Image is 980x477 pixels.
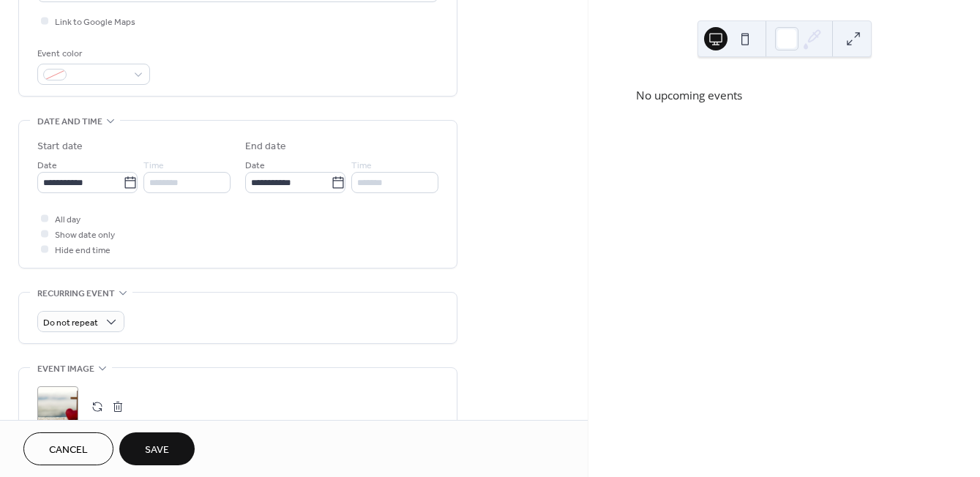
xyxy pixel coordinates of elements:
span: Date and time [37,114,102,129]
span: Save [145,443,169,458]
span: Date [37,158,57,173]
span: Date [245,158,265,173]
span: Show date only [55,228,115,243]
button: Cancel [23,432,113,465]
div: Event color [37,46,147,61]
span: Link to Google Maps [55,15,135,30]
span: Time [351,158,372,173]
span: All day [55,212,81,228]
span: Do not repeat [43,315,98,331]
div: ; [37,386,78,427]
span: Event image [37,361,94,377]
span: Hide end time [55,243,111,258]
span: Cancel [49,443,88,458]
div: No upcoming events [636,87,932,104]
span: Recurring event [37,286,115,301]
span: Time [143,158,164,173]
button: Save [119,432,195,465]
div: End date [245,139,286,154]
div: Start date [37,139,83,154]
